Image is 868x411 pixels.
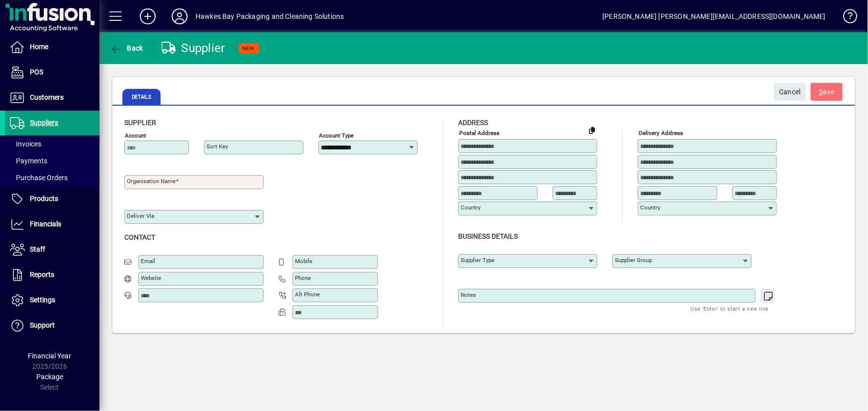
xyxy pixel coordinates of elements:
button: Save [811,83,843,101]
a: Financials [5,212,99,237]
span: Cancel [779,84,801,100]
span: S [819,88,823,96]
span: Financials [30,220,61,228]
a: Customers [5,85,99,110]
span: Supplier [124,119,156,127]
span: Staff [30,245,45,253]
mat-label: Account [125,132,146,139]
span: Support [30,321,55,329]
a: Staff [5,237,99,262]
span: Back [110,44,143,52]
a: POS [5,60,99,85]
mat-label: Phone [295,274,311,281]
div: Supplier [162,40,225,56]
span: Contact [124,233,155,241]
mat-label: Supplier type [461,257,494,264]
mat-label: Mobile [295,258,312,265]
span: Payments [10,157,47,165]
mat-label: Country [640,204,660,211]
mat-label: Country [461,204,481,211]
a: Products [5,187,99,211]
a: Settings [5,288,99,313]
span: Suppliers [30,119,58,127]
div: Hawkes Bay Packaging and Cleaning Solutions [195,8,344,24]
mat-hint: Use 'Enter' to start a new line [691,303,769,314]
a: Home [5,35,99,60]
div: [PERSON_NAME] [PERSON_NAME][EMAIL_ADDRESS][DOMAIN_NAME] [602,8,826,24]
mat-label: Account Type [319,132,354,139]
button: Copy to Delivery address [584,122,600,138]
mat-label: Notes [461,291,476,298]
mat-label: Deliver via [127,212,154,219]
a: Reports [5,263,99,287]
span: Reports [30,271,54,278]
a: Support [5,313,99,338]
button: Cancel [774,83,806,101]
mat-label: Website [141,274,161,281]
a: Purchase Orders [5,169,99,186]
span: Business details [458,232,518,240]
mat-label: Supplier group [615,257,652,264]
span: ave [819,84,835,100]
mat-label: Organisation name [127,178,176,185]
span: Details [122,89,161,105]
span: Financial Year [28,352,72,360]
mat-label: Email [141,258,155,265]
span: Package [36,373,63,381]
a: Payments [5,152,99,169]
span: Purchase Orders [10,174,68,182]
span: Home [30,43,48,51]
a: Invoices [5,136,99,152]
a: Knowledge Base [836,2,856,34]
span: NEW [243,45,255,52]
button: Profile [164,7,195,25]
span: Invoices [10,140,41,148]
span: Address [458,119,488,127]
app-page-header-button: Back [99,39,154,57]
span: Customers [30,93,64,101]
mat-label: Alt Phone [295,291,320,298]
mat-label: Sort key [206,143,228,150]
span: Settings [30,296,55,304]
button: Back [107,39,146,57]
button: Add [132,7,164,25]
span: POS [30,68,43,76]
span: Products [30,195,58,203]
